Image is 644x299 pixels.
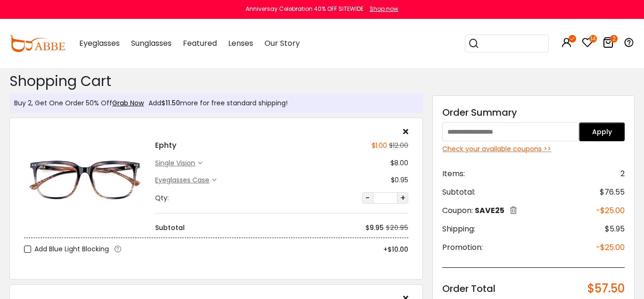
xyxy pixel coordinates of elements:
[9,73,423,90] h2: Shopping Cart
[9,35,65,52] img: abbeglasses.com
[24,150,146,211] img: Ephty
[131,38,172,49] span: Sunglasses
[155,175,212,185] div: Eyeglasses Case
[14,98,144,108] div: Buy 2, Get One Order 50% Off
[397,192,408,204] button: +
[79,38,120,49] span: Eyeglasses
[383,245,408,254] span: +$10.00
[442,187,475,198] span: Subtotal:
[264,38,300,49] span: Our Story
[589,35,597,43] i: 14
[475,205,504,216] span: SAVE25
[579,122,625,141] button: Apply
[600,187,625,198] span: $76.55
[387,141,408,151] div: $12.00
[372,141,387,151] div: $1.00
[370,5,398,13] div: Shop now
[155,193,169,203] div: Qty:
[183,38,217,49] span: Featured
[603,39,614,50] a: 2
[246,5,363,13] div: Anniversay Celebration 40% OFF SITEWIDE
[442,105,625,120] div: Order Summary
[582,39,593,50] a: 14
[442,242,483,253] span: Promotion:
[596,205,625,216] span: -$25.00
[155,158,198,168] div: single vision
[442,168,465,179] span: Items:
[386,223,408,233] div: $20.95
[362,192,373,204] button: -
[442,205,517,216] div: Coupon:
[112,98,144,108] a: Grab Now
[442,144,625,154] div: Check your available coupons >>
[442,223,475,235] span: Shipping:
[442,282,495,295] span: Order Total
[390,158,408,168] div: $8.00
[365,223,384,233] div: $9.95
[620,168,625,179] span: 2
[605,223,625,235] span: $5.95
[155,140,176,151] h4: Ephty
[34,243,109,255] span: Add Blue Light Blocking
[161,98,180,108] span: $11.50
[365,5,398,13] a: Shop now
[587,282,625,295] span: $57.50
[610,35,618,43] i: 2
[155,223,185,233] div: Subtotal
[144,98,288,108] div: Add more for free standard shipping!
[596,242,625,253] span: -$25.00
[228,38,253,49] span: Lenses
[391,175,408,185] div: $0.95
